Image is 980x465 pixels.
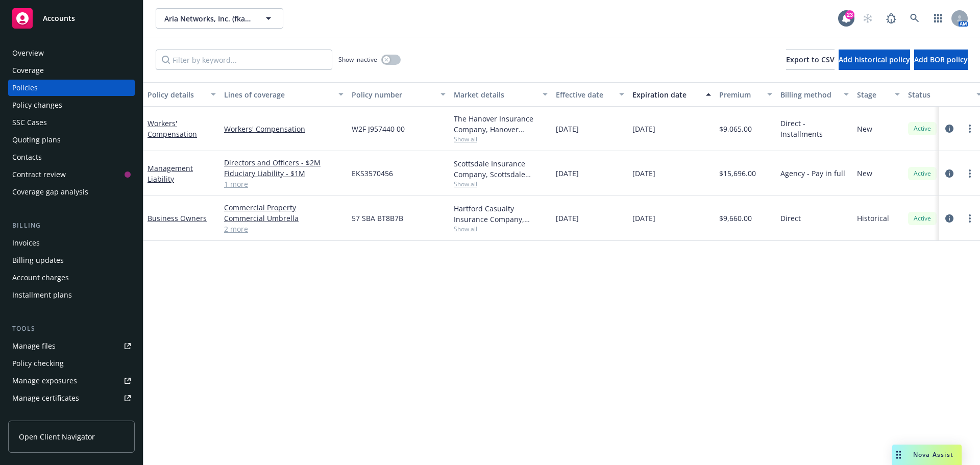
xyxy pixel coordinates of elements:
[12,149,42,165] div: Contacts
[632,213,655,224] span: [DATE]
[839,55,910,64] span: Add historical policy
[164,13,253,24] span: Aria Networks, Inc. (fka Aureka, Inc.)
[12,45,44,61] div: Overview
[352,89,434,100] div: Policy number
[454,135,548,143] span: Show all
[12,287,72,303] div: Installment plans
[8,407,135,424] a: Manage claims
[8,132,135,148] a: Quoting plans
[556,124,579,134] span: [DATE]
[857,89,889,100] div: Stage
[913,450,953,459] span: Nova Assist
[964,212,976,225] a: more
[8,287,135,303] a: Installment plans
[776,82,853,107] button: Billing method
[224,157,344,168] a: Directors and Officers - $2M
[904,8,925,29] a: Search
[719,124,752,134] span: $9,065.00
[12,390,79,406] div: Manage certificates
[148,213,207,223] a: Business Owners
[224,179,344,189] a: 1 more
[12,407,64,424] div: Manage claims
[43,14,75,22] span: Accounts
[352,168,393,179] span: EKS3570456
[8,114,135,131] a: SSC Cases
[780,213,801,224] span: Direct
[892,445,905,465] div: Drag to move
[8,338,135,354] a: Manage files
[156,8,283,29] button: Aria Networks, Inc. (fka Aureka, Inc.)
[780,168,845,179] span: Agency - Pay in full
[632,168,655,179] span: [DATE]
[857,124,872,134] span: New
[12,114,47,131] div: SSC Cases
[556,89,613,100] div: Effective date
[148,118,197,139] a: Workers' Compensation
[8,373,135,389] a: Manage exposures
[454,203,548,225] div: Hartford Casualty Insurance Company, Hartford Insurance Group
[224,213,344,224] a: Commercial Umbrella
[148,89,205,100] div: Policy details
[556,213,579,224] span: [DATE]
[8,355,135,372] a: Policy checking
[224,124,344,134] a: Workers' Compensation
[8,149,135,165] a: Contacts
[454,158,548,180] div: Scottsdale Insurance Company, Scottsdale Insurance Company (Nationwide), E-Risk Services, CRC Group
[352,124,405,134] span: W2F J957440 00
[338,55,377,64] span: Show inactive
[12,252,64,268] div: Billing updates
[628,82,715,107] button: Expiration date
[450,82,552,107] button: Market details
[719,213,752,224] span: $9,660.00
[12,338,56,354] div: Manage files
[632,124,655,134] span: [DATE]
[12,235,40,251] div: Invoices
[19,431,95,442] span: Open Client Navigator
[943,123,955,135] a: circleInformation
[943,212,955,225] a: circleInformation
[719,168,756,179] span: $15,696.00
[719,89,761,100] div: Premium
[224,224,344,234] a: 2 more
[454,180,548,188] span: Show all
[914,55,968,64] span: Add BOR policy
[12,62,44,79] div: Coverage
[857,8,878,29] a: Start snowing
[786,50,835,70] button: Export to CSV
[148,163,193,184] a: Management Liability
[8,166,135,183] a: Contract review
[964,167,976,180] a: more
[12,270,69,286] div: Account charges
[348,82,450,107] button: Policy number
[556,168,579,179] span: [DATE]
[8,97,135,113] a: Policy changes
[12,184,88,200] div: Coverage gap analysis
[12,97,62,113] div: Policy changes
[8,270,135,286] a: Account charges
[912,124,933,133] span: Active
[908,89,970,100] div: Status
[8,4,135,33] a: Accounts
[632,89,700,100] div: Expiration date
[8,235,135,251] a: Invoices
[912,169,933,178] span: Active
[12,166,66,183] div: Contract review
[892,445,962,465] button: Nova Assist
[156,50,332,70] input: Filter by keyword...
[964,123,976,135] a: more
[224,89,332,100] div: Lines of coverage
[552,82,628,107] button: Effective date
[8,62,135,79] a: Coverage
[912,214,933,223] span: Active
[454,225,548,233] span: Show all
[8,45,135,61] a: Overview
[780,89,838,100] div: Billing method
[8,252,135,268] a: Billing updates
[857,213,889,224] span: Historical
[881,8,901,29] a: Report a Bug
[12,132,61,148] div: Quoting plans
[352,213,403,224] span: 57 SBA BT8B7B
[845,10,854,19] div: 23
[8,390,135,406] a: Manage certificates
